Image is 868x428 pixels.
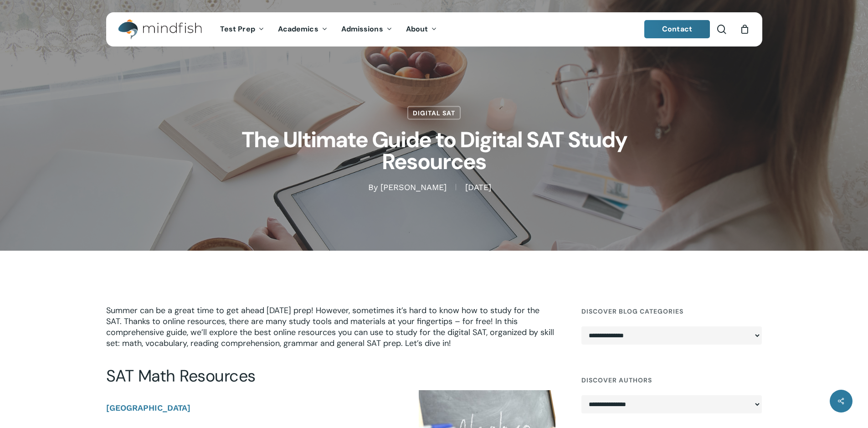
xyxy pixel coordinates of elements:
span: SAT Math Resources [106,365,256,387]
a: Academics [271,26,334,33]
b: [GEOGRAPHIC_DATA] [106,403,190,413]
span: Test Prep [220,24,255,34]
a: Admissions [334,26,399,33]
nav: Main Menu [213,12,444,46]
h4: Discover Authors [581,372,762,388]
a: About [399,26,444,33]
a: Test Prep [213,26,271,33]
span: Admissions [341,24,383,34]
a: [GEOGRAPHIC_DATA] [106,402,193,413]
span: By [368,184,378,191]
span: Contact [662,24,692,34]
span: Academics [278,24,318,34]
span: Summer can be a great time to get ahead [DATE] prep! However, sometimes it’s hard to know how to ... [106,305,554,349]
a: Contact [644,20,710,38]
span: About [406,24,428,34]
a: Digital SAT [407,106,461,120]
a: [PERSON_NAME] [380,182,447,192]
span: [DATE] [456,184,500,191]
header: Main Menu [106,12,762,46]
h1: The Ultimate Guide to Digital SAT Study Resources [206,120,662,182]
h4: Discover Blog Categories [581,303,762,320]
